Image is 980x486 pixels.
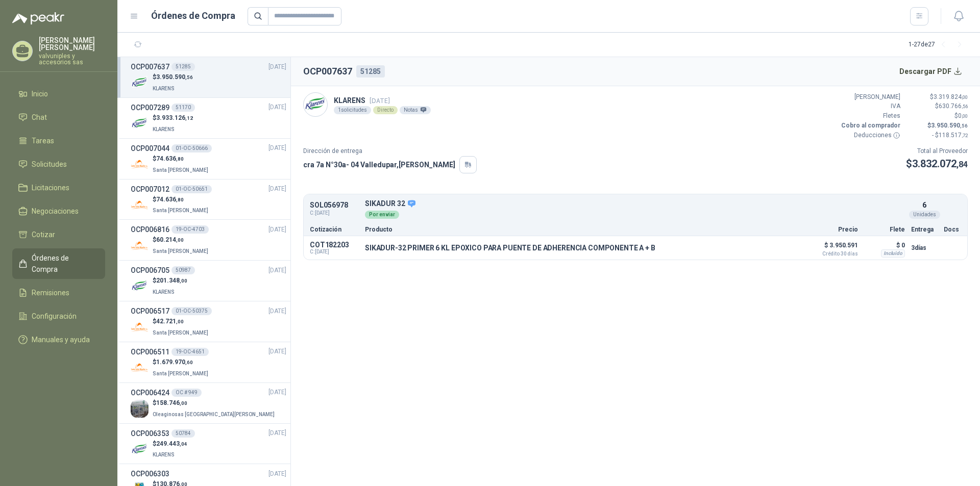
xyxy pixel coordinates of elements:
[185,360,193,365] span: ,60
[268,62,286,72] span: [DATE]
[32,287,69,298] span: Remisiones
[131,428,286,460] a: OCP00635350784[DATE] Company Logo$249.443,04KLARENS
[131,224,169,235] h3: OCP006816
[32,159,67,170] span: Solicitudes
[153,289,175,295] span: KLARENS
[153,276,187,286] p: $
[922,199,926,211] p: 6
[12,108,105,127] a: Chat
[153,452,175,457] span: KLARENS
[12,306,105,326] a: Configuración
[268,143,286,153] span: [DATE]
[176,237,184,243] span: ,00
[171,389,202,397] div: OC # 949
[131,400,149,418] img: Company Logo
[131,196,149,214] img: Company Logo
[131,265,169,276] h3: OCP006705
[131,102,286,134] a: OCP00728951170[DATE] Company Logo$3.933.126,12KLARENS
[153,412,275,417] span: Oleaginosas [GEOGRAPHIC_DATA][PERSON_NAME]
[356,65,385,78] div: 51285
[310,226,359,233] p: Cotización
[176,197,184,202] span: ,80
[334,95,431,106] p: KLARENS
[906,111,968,121] p: $
[131,318,149,336] img: Company Logo
[131,428,169,439] h3: OCP006353
[310,201,359,209] p: SOL056978
[131,102,169,113] h3: OCP007289
[911,242,938,254] p: 3 días
[268,306,286,316] span: [DATE]
[12,131,105,150] a: Tareas
[807,239,858,257] p: $ 3.950.591
[962,94,968,100] span: ,00
[303,159,455,170] p: cra 7a N°30a- 04 Valledupar , [PERSON_NAME]
[839,121,900,131] p: Cobro al comprador
[185,74,193,80] span: ,56
[32,206,79,217] span: Negociaciones
[931,122,968,129] span: 3.950.590
[881,249,905,258] div: Incluido
[268,347,286,356] span: [DATE]
[131,224,286,256] a: OCP00681619-OC-4703[DATE] Company Logo$60.214,00Santa [PERSON_NAME]
[180,278,187,284] span: ,00
[934,93,968,100] span: 3.319.824
[373,106,398,114] div: Directo
[334,106,371,114] div: 1 solicitudes
[303,64,352,79] h2: OCP007637
[906,101,968,111] p: $
[962,113,968,119] span: ,00
[268,103,286,112] span: [DATE]
[171,429,195,438] div: 50784
[131,387,169,398] h3: OCP006424
[944,226,961,233] p: Docs
[906,146,968,156] p: Total al Proveedor
[131,184,169,195] h3: OCP007012
[839,131,900,140] p: Deducciones
[864,239,905,251] p: $ 0
[153,248,208,254] span: Santa [PERSON_NAME]
[268,266,286,275] span: [DATE]
[131,346,169,357] h3: OCP006511
[864,226,905,233] p: Flete
[304,93,327,116] img: Company Logo
[839,92,900,102] p: [PERSON_NAME]
[156,277,187,284] span: 201.348
[153,371,208,376] span: Santa [PERSON_NAME]
[957,160,968,169] span: ,84
[171,225,209,234] div: 19-OC-4703
[156,359,193,366] span: 1.679.970
[303,146,477,156] p: Dirección de entrega
[171,266,195,274] div: 50987
[131,359,149,377] img: Company Logo
[906,131,968,140] p: - $
[310,209,359,217] span: C: [DATE]
[171,63,195,71] div: 51285
[958,112,968,119] span: 0
[962,133,968,138] span: ,72
[185,115,193,121] span: ,12
[939,132,968,139] span: 118.517
[32,311,77,322] span: Configuración
[12,225,105,244] a: Cotizar
[268,428,286,438] span: [DATE]
[32,182,69,193] span: Licitaciones
[268,469,286,479] span: [DATE]
[153,167,208,173] span: Santa [PERSON_NAME]
[32,112,47,123] span: Chat
[153,113,193,123] p: $
[12,84,105,104] a: Inicio
[171,307,212,315] div: 01-OC-50375
[180,400,187,406] span: ,00
[909,211,940,219] div: Unidades
[131,441,149,458] img: Company Logo
[151,9,235,23] h1: Órdenes de Compra
[131,74,149,92] img: Company Logo
[176,156,184,162] span: ,80
[156,440,187,447] span: 249.443
[180,441,187,447] span: ,04
[310,241,359,249] p: COT182203
[400,106,431,114] div: Notas
[156,114,193,121] span: 3.933.126
[839,101,900,111] p: IVA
